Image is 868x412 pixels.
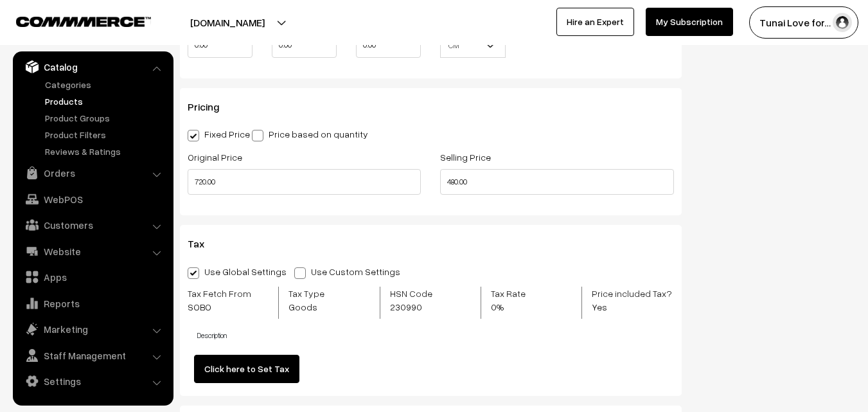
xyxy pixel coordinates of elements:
[16,292,169,315] a: Reports
[188,100,235,113] span: Pricing
[16,13,128,28] a: COMMMERCE
[16,318,169,341] a: Marketing
[491,287,538,314] label: Tax Rate
[42,78,169,91] a: Categories
[288,300,353,314] span: Goods
[16,213,169,237] a: Customers
[440,150,491,164] label: Selling Price
[252,127,368,141] label: Price based on quantity
[440,32,505,58] span: CM
[646,8,733,36] a: My Subscription
[188,237,220,250] span: Tax
[188,265,287,278] label: Use Global Settings
[592,287,673,314] label: Price included Tax?
[288,287,353,314] label: Tax Type
[197,331,674,339] h4: Description
[16,370,169,393] a: Settings
[42,111,169,125] a: Product Groups
[145,6,310,39] button: [DOMAIN_NAME]
[42,145,169,158] a: Reviews & Ratings
[556,8,634,36] a: Hire an Expert
[16,161,169,184] a: Orders
[16,265,169,289] a: Apps
[188,300,269,314] span: SOBO
[42,94,169,108] a: Products
[440,169,673,195] input: Selling Price
[16,17,151,26] img: COMMMERCE
[188,287,269,314] label: Tax Fetch From
[491,300,538,314] span: 0%
[188,169,421,195] input: Original Price
[16,240,169,263] a: Website
[194,355,299,383] a: Click here to Set Tax
[390,300,465,314] span: 230990
[188,150,242,164] label: Original Price
[42,128,169,141] a: Product Filters
[294,265,407,278] label: Use Custom Settings
[833,13,852,32] img: user
[749,6,858,39] button: Tunai Love for…
[592,300,673,314] span: Yes
[16,344,169,367] a: Staff Management
[441,34,504,57] span: CM
[16,188,169,211] a: WebPOS
[390,287,465,314] label: HSN Code
[188,127,250,141] label: Fixed Price
[16,55,169,78] a: Catalog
